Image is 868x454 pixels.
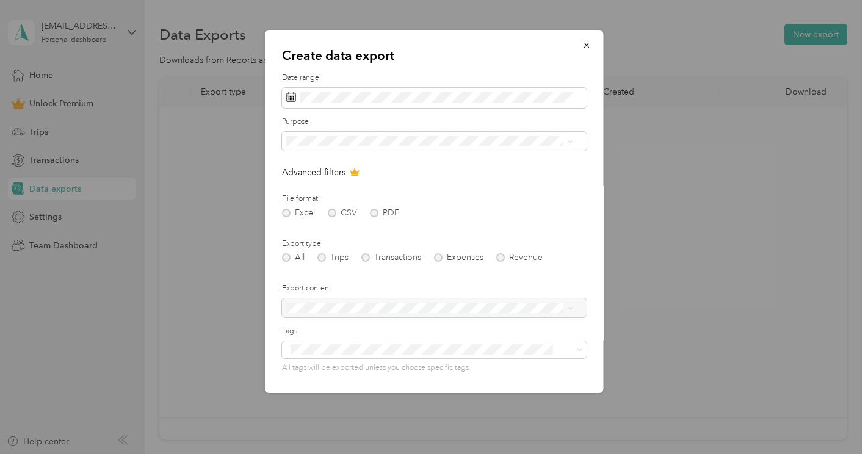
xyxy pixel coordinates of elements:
label: Export content [282,283,587,294]
label: Export type [282,239,587,250]
iframe: Everlance-gr Chat Button Frame [800,386,868,454]
p: Advanced filters [282,166,587,179]
label: Purpose [282,117,587,128]
p: Create data export [282,47,587,64]
label: Date range [282,73,587,84]
p: All tags will be exported unless you choose specific tags. [282,362,587,373]
label: Tags [282,326,587,337]
label: File format [282,193,587,204]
